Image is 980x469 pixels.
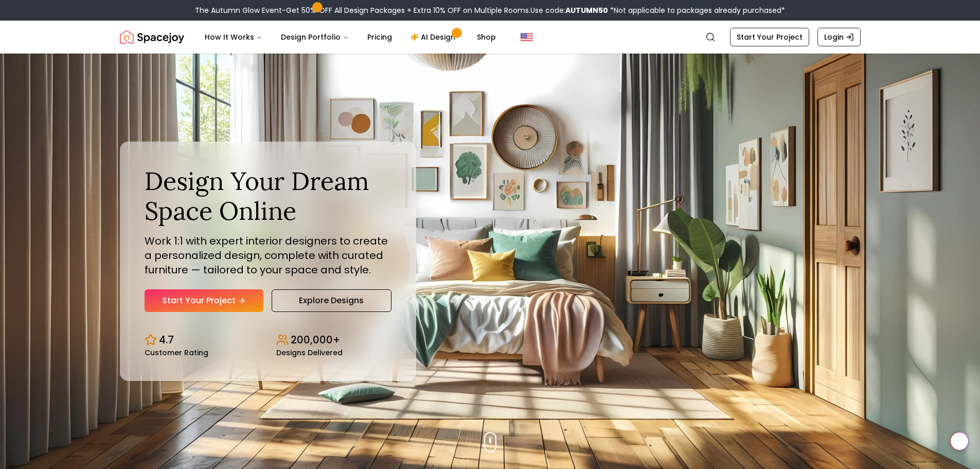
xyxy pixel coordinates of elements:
[469,27,504,47] a: Shop
[120,21,861,54] nav: Global
[817,28,861,46] a: Login
[145,324,391,356] div: Design stats
[145,349,208,356] small: Customer Rating
[521,31,533,43] img: United States
[159,333,174,347] p: 4.7
[272,289,391,312] a: Explore Designs
[359,27,400,47] a: Pricing
[276,349,343,356] small: Designs Delivered
[145,289,263,312] a: Start Your Project
[195,5,785,15] div: The Autumn Glow Event-Get 50% OFF All Design Packages + Extra 10% OFF on Multiple Rooms.
[273,27,357,47] button: Design Portfolio
[530,5,608,15] span: Use code:
[197,27,504,47] nav: Main
[291,333,340,347] p: 200,000+
[197,27,271,47] button: How It Works
[145,234,391,277] p: Work 1:1 with expert interior designers to create a personalized design, complete with curated fu...
[120,27,184,47] img: Spacejoy Logo
[402,27,467,47] a: AI Design
[120,27,184,47] a: Spacejoy
[608,5,785,15] span: *Not applicable to packages already purchased*
[730,28,809,46] a: Start Your Project
[145,166,391,225] h1: Design Your Dream Space Online
[565,5,608,15] b: AUTUMN50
